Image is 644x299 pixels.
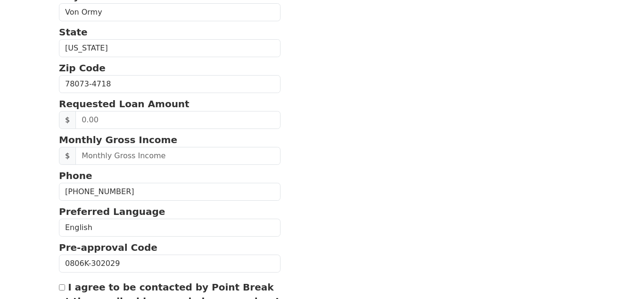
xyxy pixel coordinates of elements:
input: Pre-approval Code [59,255,281,273]
strong: Requested Loan Amount [59,98,190,110]
input: 0.00 [75,111,281,129]
strong: Zip Code [59,62,106,74]
strong: State [59,26,88,38]
span: $ [59,147,76,165]
p: Monthly Gross Income [59,133,281,147]
strong: Phone [59,170,92,181]
strong: Pre-approval Code [59,242,157,253]
span: $ [59,111,76,129]
input: Zip Code [59,75,281,93]
input: Monthly Gross Income [75,147,281,165]
input: Phone [59,183,281,201]
strong: Preferred Language [59,206,165,217]
input: City [59,3,281,21]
